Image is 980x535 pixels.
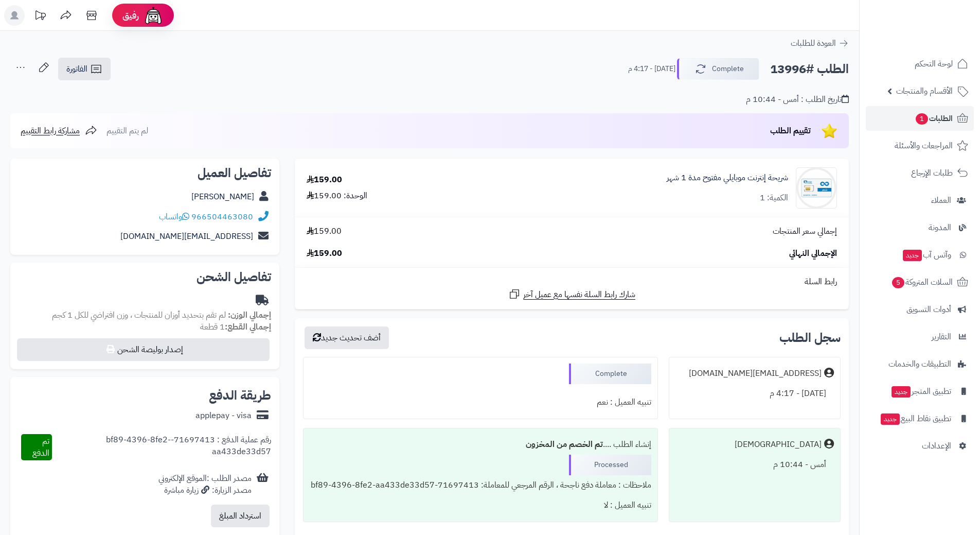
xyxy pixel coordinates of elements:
[52,434,271,461] div: رقم عملية الدفع : 71697413-bf89-4396-8fe2-aa433de33d57
[305,326,389,349] button: أضف تحديث جديد
[791,37,836,49] span: العودة للطلبات
[106,125,148,137] span: لم يتم التقييم
[866,324,974,349] a: التقارير
[569,455,651,475] div: Processed
[677,58,759,80] button: Complete
[225,321,271,333] strong: إجمالي القطع:
[307,248,342,260] span: 159.00
[866,434,974,458] a: الإعدادات
[902,248,951,262] span: وآتس آب
[211,505,270,527] button: استرداد المبلغ
[569,364,651,384] div: Complete
[880,411,951,426] span: تطبيق نقاط البيع
[866,161,974,185] a: طلبات الإرجاع
[675,455,834,475] div: أمس - 10:44 م
[158,485,252,496] div: مصدر الزيارة: زيارة مباشرة
[789,248,837,260] span: الإجمالي النهائي
[19,271,271,283] h2: تفاصيل الشحن
[200,321,271,333] small: 1 قطعة
[307,226,342,237] span: 159.00
[892,386,911,398] span: جديد
[158,473,252,496] div: مصدر الطلب :الموقع الإلكتروني
[866,133,974,158] a: المراجعات والأسئلة
[903,250,922,261] span: جديد
[931,193,951,208] span: العملاء
[881,413,900,425] span: جديد
[866,243,974,267] a: وآتس آبجديد
[307,190,367,202] div: الوحدة: 159.00
[191,211,253,223] a: 966504463080
[159,211,189,223] a: واتساب
[122,9,139,22] span: رفيق
[52,309,226,321] span: لم تقم بتحديد أوزان للمنتجات ، وزن افتراضي للكل 1 كجم
[932,330,951,344] span: التقارير
[746,94,849,106] div: تاريخ الطلب : أمس - 10:44 م
[906,302,951,317] span: أدوات التسويق
[770,59,849,80] h2: الطلب #13996
[892,277,905,289] span: 5
[523,289,635,301] span: شارك رابط السلة نفسها مع عميل آخر
[667,172,788,184] a: شريحة إنترنت موبايلي مفتوح مدة 1 شهر
[915,111,953,126] span: الطلبات
[796,167,836,209] img: 1698964621-%D8%AC%D8%A7%D8%A8%D8%B1%20%D8%A8%D9%88%D9%85%D9%88%D8%B2%D9%87000-90x90.jpeg
[191,191,254,203] a: [PERSON_NAME]
[866,352,974,376] a: التطبيقات والخدمات
[21,125,97,137] a: مشاركة رابط التقييم
[21,125,80,137] span: مشاركة رابط التقييم
[310,495,651,515] div: تنبيه العميل : لا
[526,438,603,451] b: تم الخصم من المخزون
[866,106,974,131] a: الطلبات1
[66,63,87,75] span: الفاتورة
[915,113,929,125] span: 1
[866,270,974,295] a: السلات المتروكة5
[791,37,849,49] a: العودة للطلبات
[866,215,974,240] a: المدونة
[628,64,675,74] small: [DATE] - 4:17 م
[32,435,49,459] span: تم الدفع
[310,475,651,495] div: ملاحظات : معاملة دفع ناجحة ، الرقم المرجعي للمعاملة: 71697413-bf89-4396-8fe2-aa433de33d57
[895,139,953,153] span: المراجعات والأسئلة
[120,230,253,243] a: [EMAIL_ADDRESS][DOMAIN_NAME]
[888,357,951,371] span: التطبيقات والخدمات
[866,188,974,213] a: العملاء
[675,384,834,404] div: [DATE] - 4:17 م
[228,309,271,321] strong: إجمالي الوزن:
[310,435,651,455] div: إنشاء الطلب ....
[779,332,841,344] h3: سجل الطلب
[143,5,164,26] img: ai-face.png
[689,368,822,379] div: [EMAIL_ADDRESS][DOMAIN_NAME]
[299,276,845,288] div: رابط السلة
[19,167,271,179] h2: تفاصيل العميل
[508,288,635,301] a: شارك رابط السلة نفسها مع عميل آخر
[915,57,953,71] span: لوحة التحكم
[890,384,951,399] span: تطبيق المتجر
[195,410,252,422] div: applepay - visa
[773,226,837,237] span: إجمالي سعر المنتجات
[17,338,270,361] button: إصدار بوليصة الشحن
[929,220,951,235] span: المدونة
[735,439,822,451] div: [DEMOGRAPHIC_DATA]
[866,297,974,322] a: أدوات التسويق
[307,174,342,186] div: 159.00
[209,389,271,402] h2: طريقة الدفع
[770,125,811,137] span: تقييم الطلب
[310,392,651,412] div: تنبيه العميل : نعم
[27,5,53,28] a: تحديثات المنصة
[911,166,953,180] span: طلبات الإرجاع
[910,16,970,38] img: logo-2.png
[866,51,974,76] a: لوحة التحكم
[922,439,951,453] span: الإعدادات
[760,192,788,204] div: الكمية: 1
[896,84,953,98] span: الأقسام والمنتجات
[866,379,974,404] a: تطبيق المتجرجديد
[891,275,953,289] span: السلات المتروكة
[58,58,111,80] a: الفاتورة
[866,406,974,431] a: تطبيق نقاط البيعجديد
